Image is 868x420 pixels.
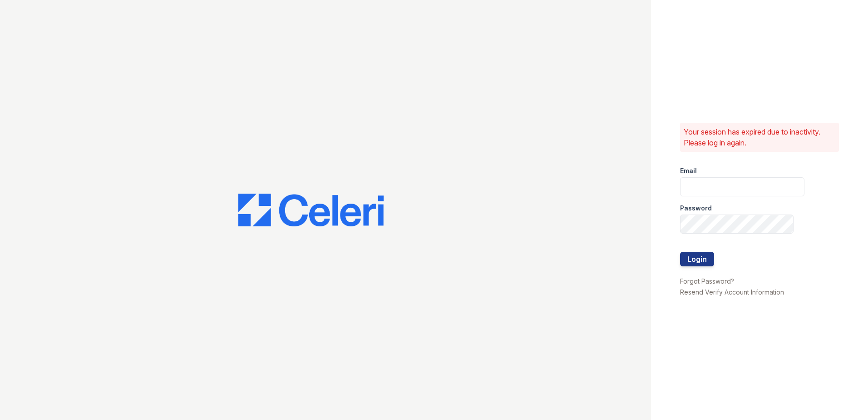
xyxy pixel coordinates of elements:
[680,252,714,266] button: Login
[238,194,384,226] img: CE_Logo_Blue-a8612792a0a2168367f1c8372b55b34899dd931a85d93a1a3d3e32e68fde9ad4.png
[680,166,697,175] label: Email
[680,277,734,285] a: Forgot Password?
[684,126,835,148] p: Your session has expired due to inactivity. Please log in again.
[680,288,784,296] a: Resend Verify Account Information
[680,204,712,213] label: Password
